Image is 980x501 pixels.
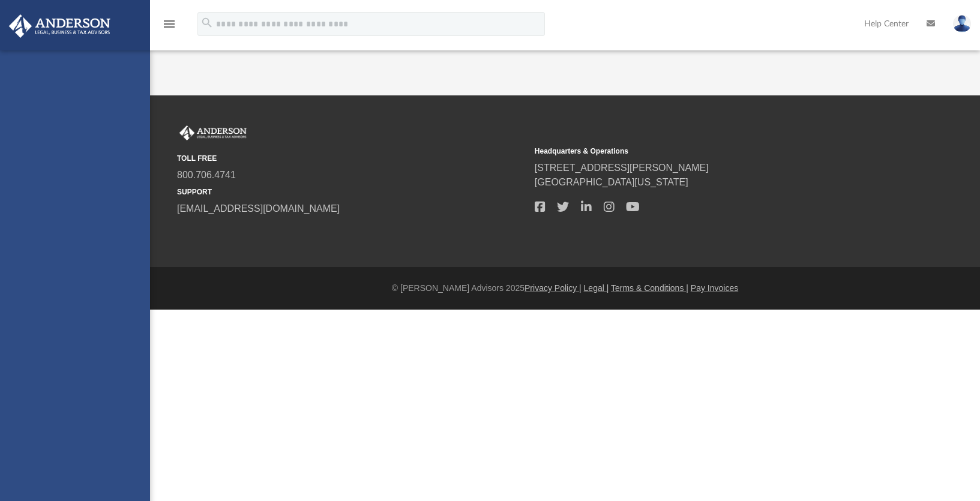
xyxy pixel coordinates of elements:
[611,283,688,293] a: Terms & Conditions |
[177,153,526,164] small: TOLL FREE
[200,16,214,29] i: search
[584,283,609,293] a: Legal |
[953,15,971,32] img: User Pic
[535,146,884,157] small: Headquarters & Operations
[525,283,582,293] a: Privacy Policy |
[177,125,249,141] img: Anderson Advisors Platinum Portal
[150,282,980,295] div: © [PERSON_NAME] Advisors 2025
[535,163,709,173] a: [STREET_ADDRESS][PERSON_NAME]
[177,170,236,180] a: 800.706.4741
[535,177,688,187] a: [GEOGRAPHIC_DATA][US_STATE]
[5,14,114,38] img: Anderson Advisors Platinum Portal
[177,203,340,214] a: [EMAIL_ADDRESS][DOMAIN_NAME]
[162,23,176,31] a: menu
[162,17,176,31] i: menu
[177,187,526,197] small: SUPPORT
[691,283,738,293] a: Pay Invoices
